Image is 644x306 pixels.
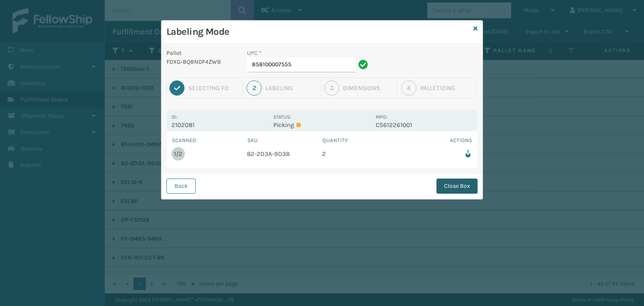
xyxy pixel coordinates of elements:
label: Id: [171,114,177,120]
label: Status: [273,114,291,120]
h3: Labeling Mode [166,26,470,38]
th: Quantity [322,136,397,145]
td: 2 [322,145,397,163]
p: FDXG-8QBNDF4ZWB [166,57,237,66]
td: B2-2D3A-9D3B [247,145,322,163]
div: Dimensions [343,84,393,92]
div: 4 [401,80,416,96]
th: SKU [247,136,322,145]
div: 3 [324,80,339,96]
p: Pallet [166,49,237,57]
div: 2 [247,80,262,96]
th: Actions [397,136,473,145]
td: Remove from box [397,145,473,163]
label: MPO: [376,114,387,120]
div: 1 [169,80,184,96]
p: 2102081 [171,121,268,129]
p: CS612261001 [376,121,473,129]
label: UPC [247,49,262,57]
button: Close Box [436,179,478,194]
div: Palletizing [420,84,475,92]
th: Scanned [171,136,247,145]
p: Picking [273,121,370,129]
div: Labeling [265,84,316,92]
button: Back [166,179,196,194]
div: 1/2 [174,150,182,158]
div: Selecting FO [188,84,239,92]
